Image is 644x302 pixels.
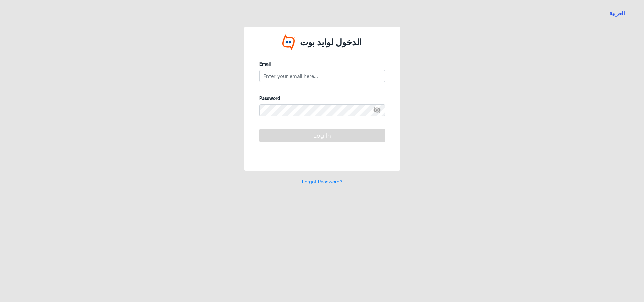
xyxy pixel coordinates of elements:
[282,34,295,50] img: Widebot Logo
[259,129,385,142] button: Log In
[302,179,342,184] a: Forgot Password?
[259,60,385,67] label: Email
[373,104,385,116] span: visibility_off
[300,36,362,49] p: الدخول لوايد بوت
[259,70,385,82] input: Enter your email here...
[609,9,625,18] button: العربية
[259,95,385,102] label: Password
[605,5,629,22] a: تغيير اللغة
